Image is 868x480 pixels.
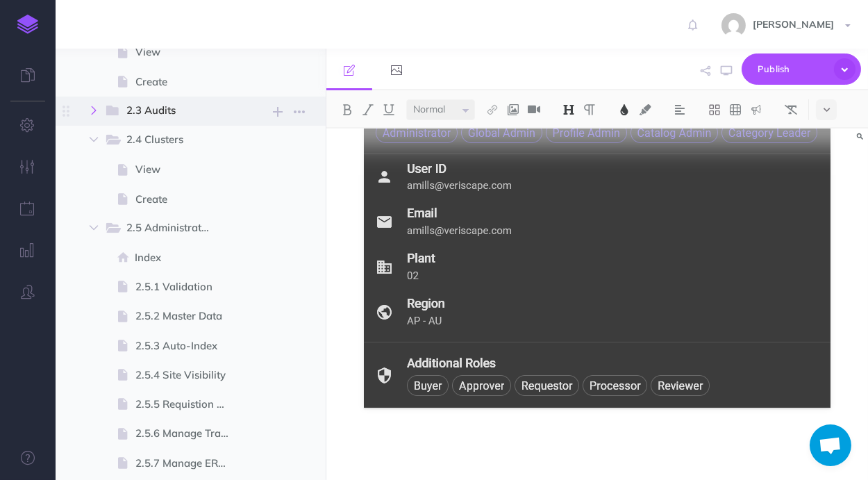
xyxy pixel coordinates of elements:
img: Alignment dropdown menu button [674,104,686,115]
span: View [135,44,242,60]
span: 2.5.6 Manage Training Videos [135,425,242,442]
span: Publish [758,58,827,80]
img: Add image button [507,104,519,115]
img: Create table button [729,104,742,115]
span: [PERSON_NAME] [746,18,841,31]
img: qIz79i2gjgVmNVGlNNBx.png [364,63,831,408]
span: Create [135,191,242,208]
span: Index [135,249,242,266]
img: logo-mark.svg [17,15,38,34]
img: Callout dropdown menu button [750,104,762,115]
img: Clear styles button [785,104,797,115]
img: Bold button [341,104,353,115]
span: 2.5.4 Site Visibility [135,367,242,383]
img: Paragraph button [583,104,596,115]
span: 2.5.3 Auto-Index [135,338,242,354]
span: 2.5.5 Requistion Maintenance [135,396,242,413]
span: 2.3 Audits [126,102,222,120]
span: 2.5.2 Master Data [135,308,242,324]
img: Italic button [362,104,374,115]
img: Headings dropdown button [562,104,575,115]
span: 2.5 Administration [126,220,222,238]
img: Underline button [383,104,395,115]
span: 2.5.7 Manage ERequest Upload Template [135,455,242,472]
img: Text background color button [639,104,651,115]
span: View [135,161,242,178]
div: Open chat [810,424,851,466]
span: Create [135,74,242,90]
img: Add video button [528,104,540,115]
img: 743f3ee6f9f80ed2ad13fd650e81ed88.jpg [721,13,746,38]
img: Link button [486,104,499,115]
span: 2.5.1 Validation [135,279,242,295]
span: 2.4 Clusters [126,131,222,149]
img: Text color button [618,104,631,115]
button: Publish [742,53,861,85]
